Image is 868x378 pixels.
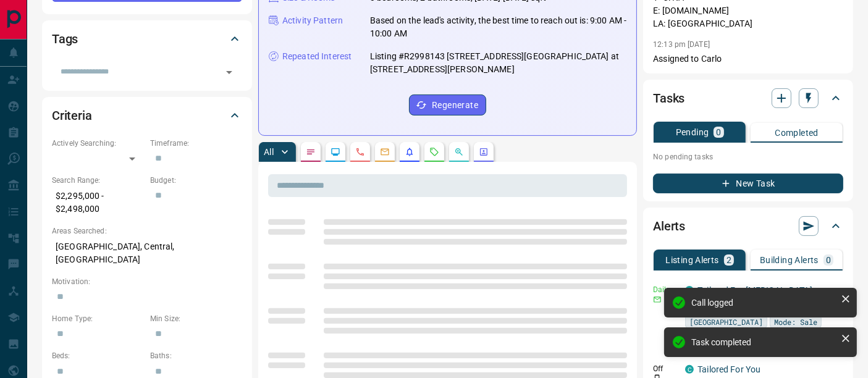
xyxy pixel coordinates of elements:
[52,175,144,186] p: Search Range:
[479,147,489,157] svg: Agent Actions
[380,147,390,157] svg: Emails
[653,174,843,193] button: New Task
[685,365,694,374] div: condos.ca
[653,83,843,113] div: Tasks
[370,50,626,76] p: Listing #R2998143 [STREET_ADDRESS][GEOGRAPHIC_DATA] at [STREET_ADDRESS][PERSON_NAME]
[653,211,843,241] div: Alerts
[653,88,685,108] h2: Tasks
[306,147,316,157] svg: Notes
[454,147,464,157] svg: Opportunities
[52,350,144,361] p: Beds:
[52,29,78,49] h2: Tags
[653,148,843,166] p: No pending tasks
[221,64,238,81] button: Open
[52,138,144,149] p: Actively Searching:
[653,363,678,374] p: Off
[653,40,710,49] p: 12:13 pm [DATE]
[409,94,486,115] button: Regenerate
[697,364,761,374] a: Tailored For You
[331,147,340,157] svg: Lead Browsing Activity
[52,313,144,324] p: Home Type:
[52,276,242,287] p: Motivation:
[653,52,843,65] p: Assigned to Carlo
[775,128,819,137] p: Completed
[370,14,626,40] p: Based on the lead's activity, the best time to reach out is: 9:00 AM - 10:00 AM
[52,24,242,54] div: Tags
[264,148,274,156] p: All
[826,256,831,264] p: 0
[52,101,242,130] div: Criteria
[150,313,242,324] p: Min Size:
[52,237,242,270] p: [GEOGRAPHIC_DATA], Central, [GEOGRAPHIC_DATA]
[653,284,678,295] p: Daily
[355,147,365,157] svg: Calls
[282,50,352,63] p: Repeated Interest
[429,147,439,157] svg: Requests
[691,337,836,347] div: Task completed
[760,256,819,264] p: Building Alerts
[150,175,242,186] p: Budget:
[52,186,144,219] p: $2,295,000 - $2,498,000
[282,14,343,27] p: Activity Pattern
[405,147,415,157] svg: Listing Alerts
[150,138,242,149] p: Timeframe:
[727,256,731,264] p: 2
[52,106,92,125] h2: Criteria
[150,350,242,361] p: Baths:
[676,128,709,136] p: Pending
[653,216,685,236] h2: Alerts
[691,298,836,308] div: Call logged
[665,256,719,264] p: Listing Alerts
[52,225,242,237] p: Areas Searched:
[653,295,662,304] svg: Email
[716,128,721,136] p: 0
